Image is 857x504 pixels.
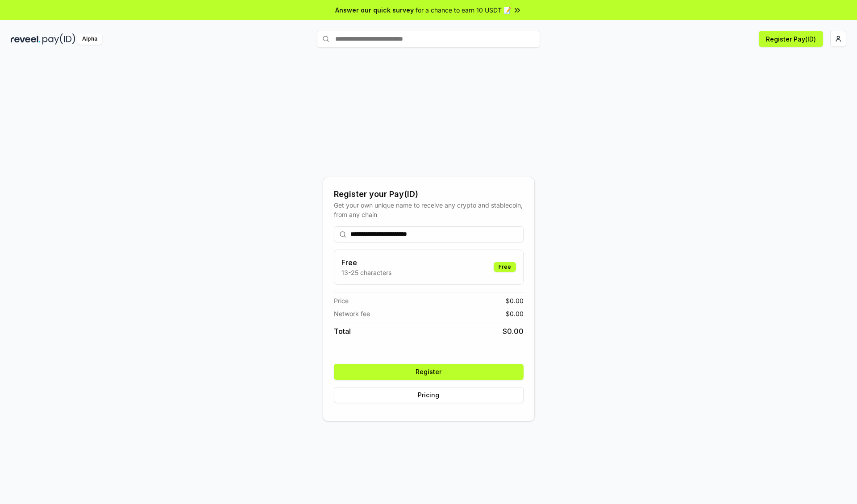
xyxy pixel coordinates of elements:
[334,364,524,380] button: Register
[334,309,370,318] span: Network fee
[341,257,391,268] h3: Free
[335,5,414,15] span: Answer our quick survey
[334,326,351,337] span: Total
[334,387,524,403] button: Pricing
[334,200,524,219] div: Get your own unique name to receive any crypto and stablecoin, from any chain
[416,5,511,15] span: for a chance to earn 10 USDT 📝
[341,268,391,277] p: 13-25 characters
[334,296,349,305] span: Price
[77,33,102,45] div: Alpha
[503,326,524,337] span: $ 0.00
[334,188,524,200] div: Register your Pay(ID)
[506,296,524,305] span: $ 0.00
[494,262,516,272] div: Free
[759,31,823,47] button: Register Pay(ID)
[42,33,75,45] img: pay_id
[11,33,41,45] img: reveel_dark
[506,309,524,318] span: $ 0.00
